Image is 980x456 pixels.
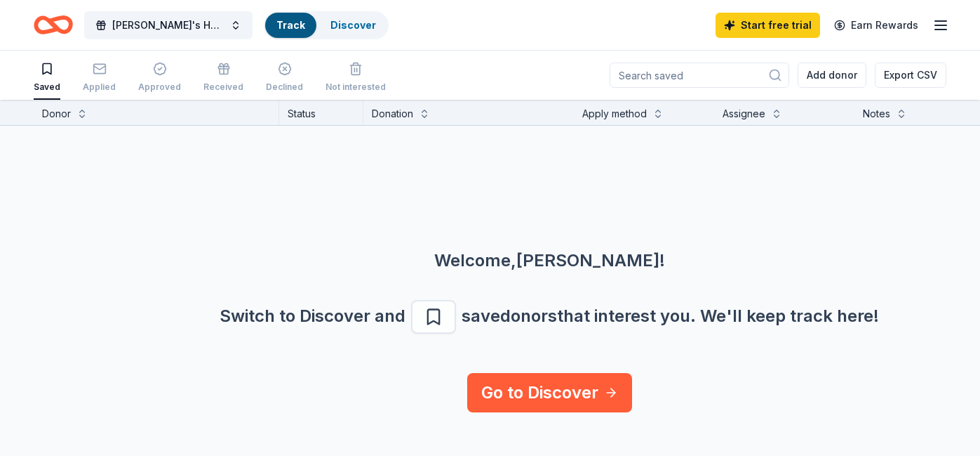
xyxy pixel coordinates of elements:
[826,13,927,38] a: Earn Rewards
[138,82,181,93] div: Approved
[34,82,60,93] div: Saved
[582,105,647,122] div: Apply method
[863,105,890,122] div: Notes
[716,13,820,38] a: Start free trial
[266,82,303,93] div: Declined
[84,11,253,39] button: [PERSON_NAME]'s Hope Survival Ball
[34,56,60,100] button: Saved
[330,19,376,31] a: Discover
[875,63,946,88] button: Export CSV
[42,105,71,122] div: Donor
[467,373,632,412] a: Go to Discover
[325,82,386,93] div: Not interested
[112,17,224,34] span: [PERSON_NAME]'s Hope Survival Ball
[138,56,181,100] button: Approved
[266,56,303,100] button: Declined
[34,8,73,41] a: Home
[264,11,389,39] button: TrackDiscover
[723,105,765,122] div: Assignee
[279,100,363,125] div: Status
[325,56,386,100] button: Not interested
[610,63,789,88] input: Search saved
[83,56,116,100] button: Applied
[203,82,243,93] div: Received
[276,19,305,31] a: Track
[83,82,116,93] div: Applied
[798,63,866,88] button: Add donor
[372,105,413,122] div: Donation
[203,56,243,100] button: Received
